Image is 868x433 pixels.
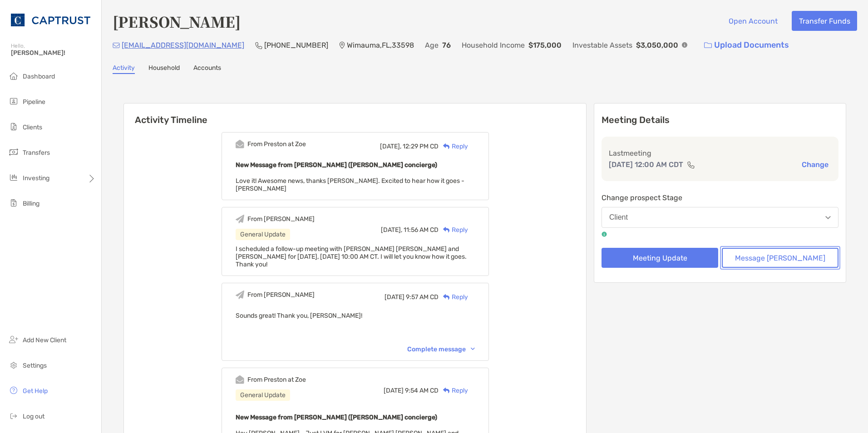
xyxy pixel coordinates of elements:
[385,293,404,301] span: [DATE]
[602,248,718,268] button: Meeting Update
[236,229,290,240] div: General Update
[406,293,439,301] span: 9:57 AM CD
[8,147,19,157] img: transfers icon
[380,143,401,150] span: [DATE],
[602,114,838,126] p: Meeting Details
[602,192,838,203] p: Change prospect Stage
[403,143,439,150] span: 12:29 PM CD
[255,42,262,49] img: Phone Icon
[113,43,120,48] img: Email Icon
[439,292,468,302] div: Reply
[236,177,464,192] span: Love it! Awesome news, thanks [PERSON_NAME]. Excited to hear how it goes -[PERSON_NAME]
[11,4,90,36] img: CAPTRUST Logo
[381,226,402,234] span: [DATE],
[682,42,687,48] img: Info Icon
[443,294,450,300] img: Reply icon
[23,200,39,207] span: Billing
[8,96,19,107] img: pipeline icon
[425,39,439,51] p: Age
[8,121,19,132] img: clients icon
[825,216,831,219] img: Open dropdown arrow
[439,142,468,151] div: Reply
[609,159,683,170] p: [DATE] 12:00 AM CDT
[23,413,44,420] span: Log out
[528,39,562,51] p: $175,000
[236,413,437,421] b: New Message from [PERSON_NAME] ([PERSON_NAME] concierge)
[698,35,795,55] a: Upload Documents
[148,64,180,74] a: Household
[442,39,451,51] p: 76
[11,49,96,57] span: [PERSON_NAME]!
[405,387,439,394] span: 9:54 AM CD
[124,103,586,125] h6: Activity Timeline
[247,376,306,384] div: From Preston at Zoe
[236,375,244,384] img: Event icon
[721,11,784,31] button: Open Account
[8,70,19,81] img: dashboard icon
[236,310,475,321] p: Sounds great! Thank you, [PERSON_NAME]!
[8,172,19,183] img: investing icon
[236,290,244,299] img: Event icon
[23,174,49,182] span: Investing
[704,42,712,49] img: button icon
[609,213,628,221] div: Client
[722,248,838,268] button: Message [PERSON_NAME]
[193,64,221,74] a: Accounts
[23,336,66,344] span: Add New Client
[602,231,607,237] img: tooltip
[347,39,414,51] p: Wimauma , FL , 33598
[439,386,468,395] div: Reply
[609,148,831,159] p: Last meeting
[407,345,475,353] div: Complete message
[113,64,135,74] a: Activity
[443,227,450,233] img: Reply icon
[247,291,315,299] div: From [PERSON_NAME]
[236,161,437,169] b: New Message from [PERSON_NAME] ([PERSON_NAME] concierge)
[113,11,241,32] h4: [PERSON_NAME]
[23,73,55,80] span: Dashboard
[247,215,315,223] div: From [PERSON_NAME]
[236,140,244,148] img: Event icon
[443,143,450,149] img: Reply icon
[8,359,19,370] img: settings icon
[122,39,244,51] p: [EMAIL_ADDRESS][DOMAIN_NAME]
[404,226,439,234] span: 11:56 AM CD
[572,39,632,51] p: Investable Assets
[384,387,404,394] span: [DATE]
[236,215,244,223] img: Event icon
[602,207,838,228] button: Client
[443,388,450,394] img: Reply icon
[23,149,50,157] span: Transfers
[687,161,695,168] img: communication type
[236,245,467,268] span: I scheduled a follow-up meeting with [PERSON_NAME] [PERSON_NAME] and [PERSON_NAME] for [DATE], [D...
[8,385,19,396] img: get-help icon
[799,160,831,169] button: Change
[636,39,678,51] p: $3,050,000
[264,39,328,51] p: [PHONE_NUMBER]
[8,197,19,208] img: billing icon
[792,11,857,31] button: Transfer Funds
[236,389,290,401] div: General Update
[23,98,45,106] span: Pipeline
[23,123,42,131] span: Clients
[247,140,306,148] div: From Preston at Zoe
[8,334,19,345] img: add_new_client icon
[462,39,525,51] p: Household Income
[23,362,47,369] span: Settings
[339,42,345,49] img: Location Icon
[23,387,48,395] span: Get Help
[439,225,468,235] div: Reply
[8,410,19,421] img: logout icon
[471,348,475,350] img: Chevron icon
